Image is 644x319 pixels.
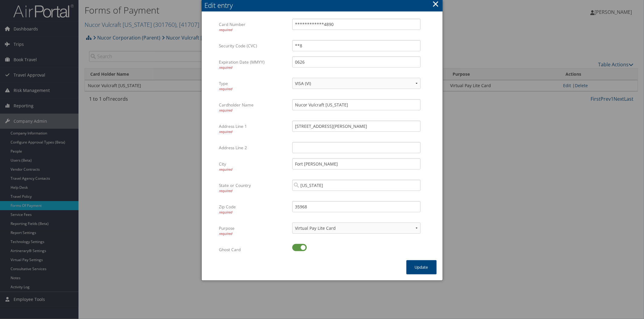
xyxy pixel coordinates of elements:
label: Address Line 2 [219,142,287,153]
span: required [219,65,232,70]
span: required [219,108,232,112]
label: City [219,158,287,175]
div: Edit entry [205,1,443,10]
span: required [219,27,232,32]
label: Purpose [219,223,287,239]
span: required [219,210,232,214]
label: Address Line 1 [219,121,287,137]
span: required [219,231,232,236]
label: Card Number [219,19,287,35]
label: Type [219,78,287,94]
label: Zip Code [219,201,287,218]
button: Update [406,260,437,274]
span: required [219,87,232,91]
label: Expiration Date (MMYY) [219,56,287,73]
span: required [219,129,232,134]
label: State or Country [219,180,287,196]
span: required [219,167,232,172]
label: Security Code (CVC) [219,40,287,52]
label: Cardholder Name [219,99,287,116]
span: required [219,188,232,193]
label: Ghost Card [219,244,287,255]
